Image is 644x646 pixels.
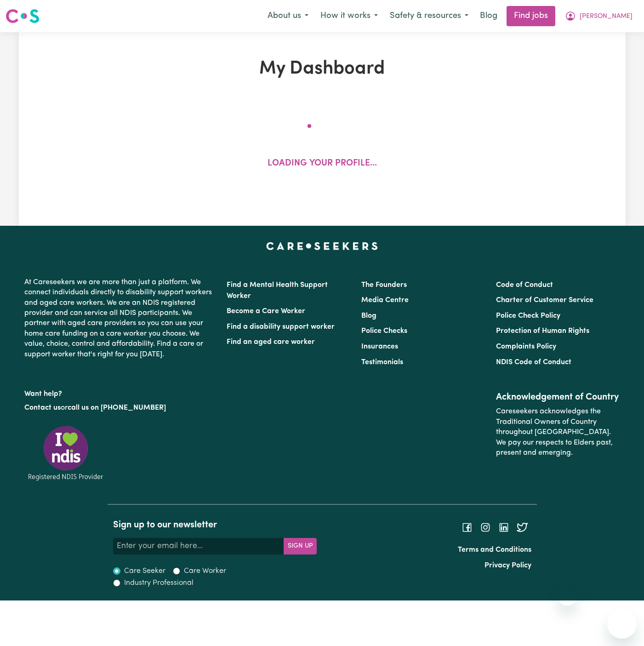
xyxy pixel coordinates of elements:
label: Care Seeker [124,566,165,577]
iframe: Button to launch messaging window [607,609,637,639]
label: Care Worker [184,566,226,577]
h2: Acknowledgement of Country [496,392,620,403]
a: Follow Careseekers on LinkedIn [498,524,509,531]
img: Careseekers logo [6,8,40,24]
a: Privacy Policy [484,562,531,569]
p: At Careseekers we are more than just a platform. We connect individuals directly to disability su... [24,274,216,363]
button: How it works [314,6,384,26]
a: Find a Mental Health Support Worker [227,281,328,300]
a: Follow Careseekers on Instagram [480,524,491,531]
a: call us on [PHONE_NUMBER] [68,404,166,412]
a: Media Centre [361,297,409,304]
a: Police Checks [361,327,407,335]
a: Terms and Conditions [458,546,531,554]
label: Industry Professional [124,577,194,589]
a: Find an aged care worker [227,338,315,346]
a: Complaints Policy [496,343,556,350]
a: Careseekers home page [266,242,378,250]
a: Protection of Human Rights [496,327,589,335]
a: Careseekers logo [6,6,40,27]
a: Insurances [361,343,398,350]
a: Blog [361,312,376,320]
a: Police Check Policy [496,312,560,320]
span: [PERSON_NAME] [580,11,633,22]
iframe: Close message [558,587,576,606]
a: Follow Careseekers on Twitter [517,524,528,531]
img: Registered NDIS provider [24,424,107,482]
a: Blog [474,6,503,26]
input: Enter your email here... [113,538,284,555]
a: Charter of Customer Service [496,297,593,304]
a: The Founders [361,281,407,289]
a: Find a disability support worker [227,323,335,331]
p: or [24,399,216,417]
p: Careseekers acknowledges the Traditional Owners of Country throughout [GEOGRAPHIC_DATA]. We pay o... [496,403,620,462]
button: Safety & resources [384,6,474,26]
button: Subscribe [284,538,317,555]
a: Testimonials [361,359,403,366]
a: Follow Careseekers on Facebook [462,524,473,531]
h2: Sign up to our newsletter [113,520,317,531]
a: NDIS Code of Conduct [496,359,571,366]
a: Code of Conduct [496,281,553,289]
a: Become a Care Worker [227,308,305,315]
a: Find jobs [507,6,555,26]
p: Loading your profile... [268,157,377,171]
h1: My Dashboard [125,58,519,80]
a: Contact us [24,404,61,412]
p: Want help? [24,385,216,399]
button: About us [262,6,314,26]
button: My Account [559,6,638,26]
